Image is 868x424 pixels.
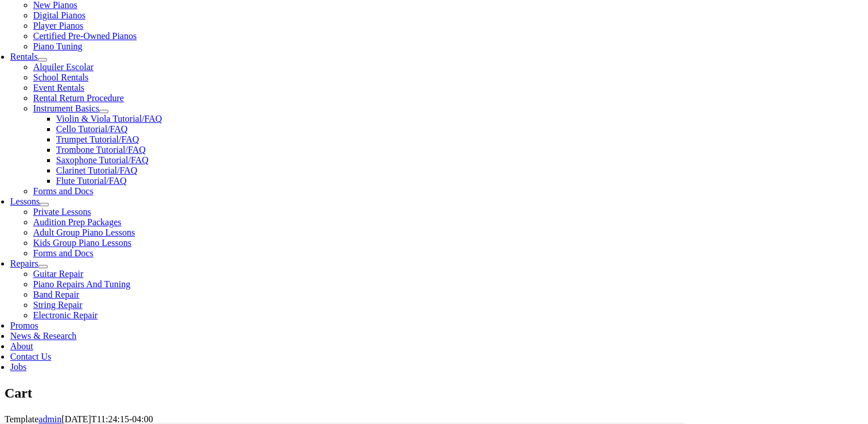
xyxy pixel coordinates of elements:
[33,248,94,258] a: Forms and Docs
[10,331,77,341] a: News & Research
[5,414,38,424] span: Template
[56,124,128,134] a: Cello Tutorial/FAQ
[33,31,137,41] a: Certified Pre-Owned Pianos
[56,134,139,144] a: Trumpet Tutorial/FAQ
[33,10,85,20] a: Digital Pianos
[38,414,61,424] a: admin
[10,196,40,206] a: Lessons
[40,203,49,206] button: Open submenu of Lessons
[33,290,79,299] a: Band Repair
[33,21,84,30] a: Player Pianos
[10,259,38,268] a: Repairs
[38,58,47,61] button: Open submenu of Rentals
[33,238,131,248] a: Kids Group Piano Lessons
[33,103,99,113] a: Instrument Basics
[61,414,153,424] span: [DATE]T11:24:15-04:00
[33,310,98,320] a: Electronic Repair
[56,165,138,175] a: Clarinet Tutorial/FAQ
[10,321,38,330] a: Promos
[33,217,122,227] a: Audition Prep Packages
[33,93,124,103] a: Rental Return Procedure
[33,186,94,196] a: Forms and Docs
[33,300,83,310] a: String Repair
[56,155,149,165] a: Saxophone Tutorial/FAQ
[56,114,162,124] a: Violin & Viola Tutorial/FAQ
[99,110,108,113] button: Open submenu of Instrument Basics
[33,41,83,51] a: Piano Tuning
[10,341,33,351] a: About
[33,83,84,92] a: Event Rentals
[38,265,48,268] button: Open submenu of Repairs
[56,176,127,186] a: Flute Tutorial/FAQ
[10,52,38,61] a: Rentals
[33,279,130,289] a: Piano Repairs And Tuning
[56,145,146,155] a: Trombone Tutorial/FAQ
[33,207,91,217] a: Private Lessons
[10,352,52,361] a: Contact Us
[10,362,26,372] a: Jobs
[33,269,84,279] a: Guitar Repair
[33,62,94,72] a: Alquiler Escolar
[33,228,135,237] a: Adult Group Piano Lessons
[33,72,88,82] a: School Rentals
